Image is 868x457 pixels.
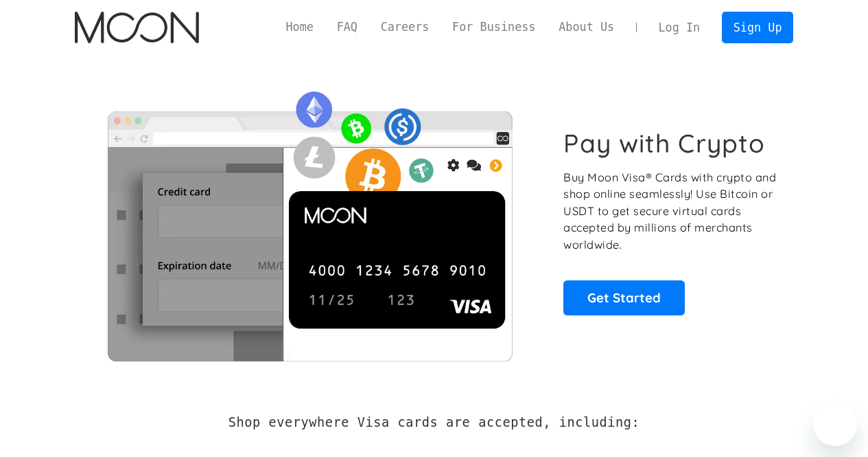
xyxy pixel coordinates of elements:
[75,12,199,43] img: Moon Logo
[647,12,712,43] a: Log In
[75,12,199,43] a: home
[441,19,547,36] a: For Business
[563,128,765,159] h1: Pay with Crypto
[75,82,545,361] img: Moon Cards let you spend your crypto anywhere Visa is accepted.
[547,19,626,36] a: About Us
[369,19,441,36] a: Careers
[274,19,325,36] a: Home
[722,12,793,43] a: Sign Up
[325,19,369,36] a: FAQ
[563,169,778,254] p: Buy Moon Visa® Cards with crypto and shop online seamlessly! Use Bitcoin or USDT to get secure vi...
[563,280,685,315] a: Get Started
[813,402,857,446] iframe: 启动消息传送窗口的按钮
[228,415,640,430] h2: Shop everywhere Visa cards are accepted, including:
